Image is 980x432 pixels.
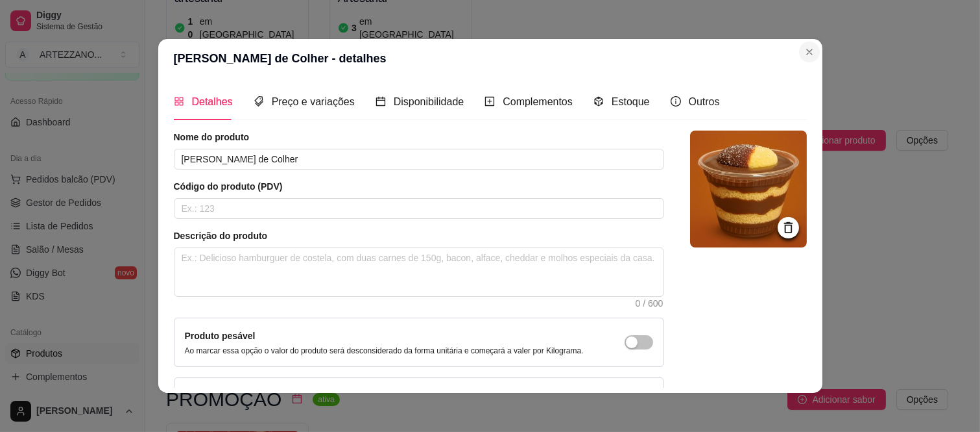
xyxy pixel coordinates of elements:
label: Produto pesável [185,331,256,341]
input: Ex.: 123 [174,198,664,219]
p: Ao marcar essa opção o valor do produto será desconsiderado da forma unitária e começará a valer ... [185,346,584,356]
span: code-sandbox [593,96,604,107]
article: Código do produto (PDV) [174,180,664,193]
span: Preço e variações [272,96,355,107]
span: info-circle [671,96,681,107]
span: Outros [689,96,720,107]
button: Close [799,42,820,62]
span: Disponibilidade [394,96,464,107]
span: plus-square [484,96,495,107]
article: Nome do produto [174,131,664,144]
header: [PERSON_NAME] de Colher - detalhes [158,39,822,78]
span: Estoque [612,96,650,107]
input: Ex.: Hamburguer de costela [174,149,664,170]
span: Complementos [503,96,573,107]
img: logo da loja [690,131,807,248]
span: Detalhes [192,96,233,107]
article: Descrição do produto [174,229,664,242]
span: appstore [174,96,184,107]
span: calendar [376,96,386,107]
span: tags [254,96,264,107]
